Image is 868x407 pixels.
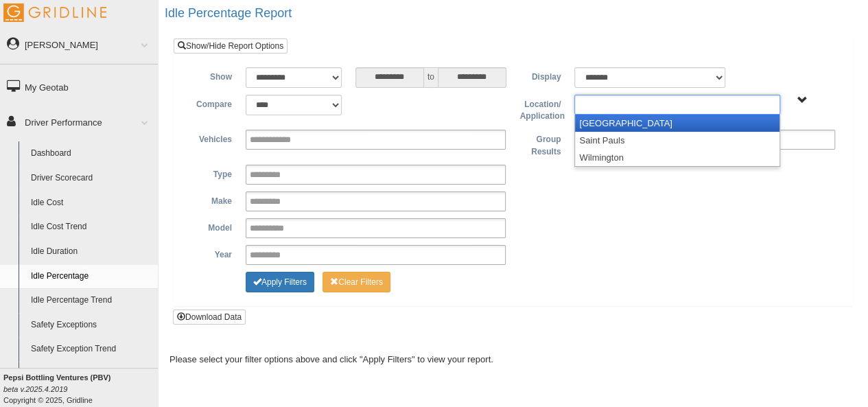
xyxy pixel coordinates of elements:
b: Pepsi Bottling Ventures (PBV) [3,373,110,382]
a: Idle Percentage [25,264,158,289]
label: Vehicles [184,130,239,146]
i: beta v.2025.4.2019 [3,385,67,393]
a: Idle Duration [25,240,158,264]
span: to [424,67,438,88]
label: Type [184,165,239,181]
div: Copyright © 2025, Gridline [3,372,158,406]
li: Wilmington [575,149,779,166]
a: Driver Scorecard [25,166,158,191]
li: Saint Pauls [575,132,779,149]
a: Idle Cost Trend [25,215,158,240]
span: Please select your filter options above and click "Apply Filters" to view your report. [169,354,493,364]
a: Dashboard [25,141,158,166]
label: Show [184,67,239,84]
button: Change Filter Options [322,272,390,292]
img: Gridline [3,3,106,22]
label: Make [184,191,239,208]
label: Year [184,245,239,261]
a: Idle Percentage Trend [25,288,158,313]
li: [GEOGRAPHIC_DATA] [575,115,779,132]
a: Idle Cost [25,191,158,216]
h2: Idle Percentage Report [165,7,868,21]
a: Safety Exceptions [25,313,158,338]
label: Model [184,218,239,235]
a: Safety Exception Trend [25,337,158,362]
label: Compare [184,95,239,111]
a: Show/Hide Report Options [174,38,288,54]
a: HOS Violations [25,362,158,386]
button: Download Data [173,310,246,325]
button: Change Filter Options [246,272,314,292]
label: Location/ Application [513,95,567,123]
label: Group Results [513,130,567,158]
label: Display [513,67,567,84]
